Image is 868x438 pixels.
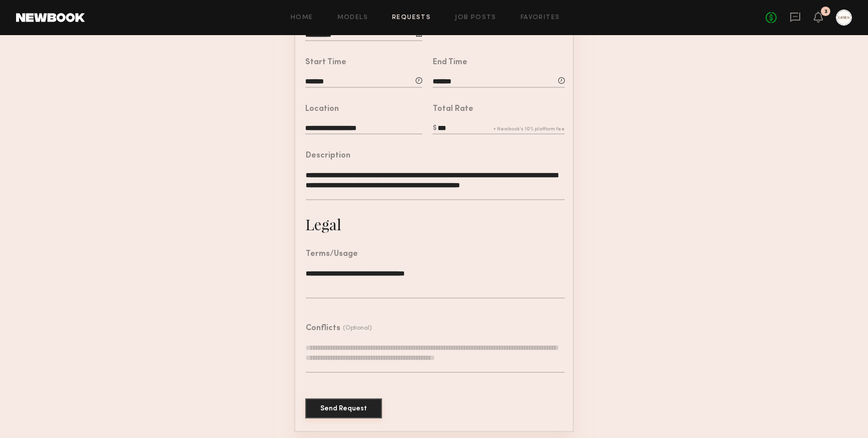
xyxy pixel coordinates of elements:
[305,398,382,418] button: Send Request
[291,15,313,21] a: Home
[392,15,431,21] a: Requests
[343,325,372,332] div: (Optional)
[305,105,339,113] div: Location
[306,325,340,333] div: Conflicts
[521,15,560,21] a: Favorites
[306,250,358,258] div: Terms/Usage
[306,152,350,160] div: Description
[824,9,827,15] div: 3
[455,15,497,21] a: Job Posts
[305,59,346,67] div: Start Time
[337,15,368,21] a: Models
[433,105,473,113] div: Total Rate
[305,214,341,234] div: Legal
[433,59,467,67] div: End Time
